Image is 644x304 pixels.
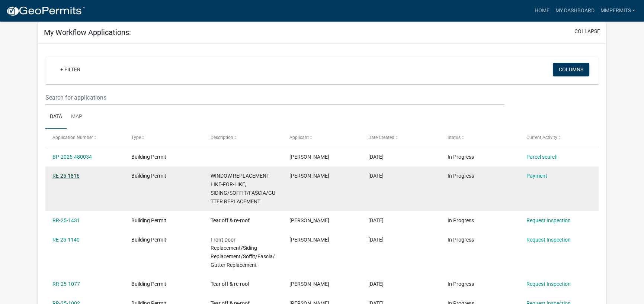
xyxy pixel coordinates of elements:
[289,154,329,160] span: Nicholas Yadron
[289,217,329,223] span: Nicholas Yadron
[45,90,505,105] input: Search for applications
[448,173,474,179] span: In Progress
[289,237,329,243] span: Nicholas Yadron
[552,4,597,18] a: My Dashboard
[131,154,166,160] span: Building Permit
[531,4,552,18] a: Home
[289,135,309,140] span: Applicant
[52,135,93,140] span: Application Number
[211,237,275,268] span: Front Door Replacement/Siding Replacement/Soffit/Fascia/Gutter Replacement
[448,154,474,160] span: In Progress
[526,135,557,140] span: Current Activity
[52,217,80,223] a: RR-25-1431
[519,129,598,146] datatable-header-cell: Current Activity
[211,281,250,287] span: Tear off & re-roof
[448,217,474,223] span: In Progress
[211,135,233,140] span: Description
[52,237,80,243] a: RE-25-1140
[361,129,440,146] datatable-header-cell: Date Created
[289,281,329,287] span: Nicholas Yadron
[368,135,394,140] span: Date Created
[45,129,124,146] datatable-header-cell: Application Number
[45,105,67,129] a: Data
[574,28,600,35] button: collapse
[203,129,282,146] datatable-header-cell: Description
[54,63,86,76] a: + Filter
[131,217,166,223] span: Building Permit
[526,173,547,179] a: Payment
[52,173,80,179] a: RE-25-1816
[67,105,87,129] a: Map
[211,173,275,204] span: WINDOW REPLACEMENT LIKE-FOR-LIKE, SIDING/SOFFIT/FASCIA/GUTTER REPLACEMENT
[448,281,474,287] span: In Progress
[368,173,384,179] span: 08/19/2025
[131,173,166,179] span: Building Permit
[526,217,571,223] a: Request Inspection
[526,281,571,287] a: Request Inspection
[368,237,384,243] span: 06/30/2025
[52,154,92,160] a: BP-2025-480034
[448,237,474,243] span: In Progress
[289,173,329,179] span: Nicholas Yadron
[131,237,166,243] span: Building Permit
[211,217,250,223] span: Tear off & re-roof
[440,129,519,146] datatable-header-cell: Status
[282,129,361,146] datatable-header-cell: Applicant
[131,281,166,287] span: Building Permit
[526,237,571,243] a: Request Inspection
[597,4,638,18] a: MMPermits
[368,281,384,287] span: 06/20/2025
[124,129,203,146] datatable-header-cell: Type
[553,63,589,76] button: Columns
[448,135,461,140] span: Status
[44,28,131,37] h5: My Workflow Applications:
[52,281,80,287] a: RR-25-1077
[526,154,558,160] a: Parcel search
[368,217,384,223] span: 08/06/2025
[131,135,141,140] span: Type
[368,154,384,160] span: 09/17/2025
